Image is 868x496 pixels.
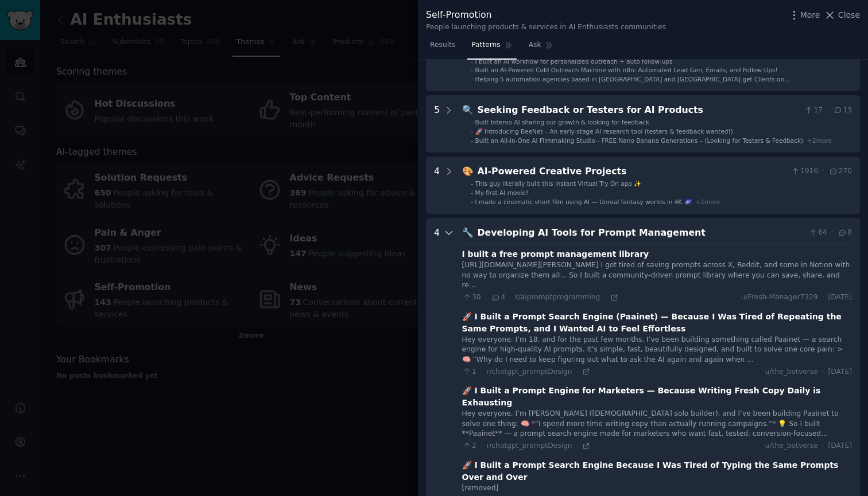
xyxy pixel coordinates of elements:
[828,292,852,303] span: [DATE]
[828,441,852,451] span: [DATE]
[765,367,818,377] span: u/the_botverse
[808,228,827,238] span: 64
[604,294,606,302] span: ·
[462,104,474,115] span: 🔍
[478,165,786,179] div: AI-Powered Creative Projects
[828,367,852,377] span: [DATE]
[529,40,541,50] span: Ask
[471,198,473,206] div: -
[434,42,440,83] div: 6
[822,367,824,377] span: ·
[471,66,473,74] div: -
[471,189,473,197] div: -
[462,260,852,291] div: [URL][DOMAIN_NAME][PERSON_NAME] I got tired of saving prompts across X, Reddit, and some in Notio...
[478,103,800,118] div: Seeking Feedback or Testers for AI Products
[475,119,649,126] span: Built Intervo AI sharing our growth & looking for feedback
[434,103,440,144] div: 5
[838,228,852,238] span: 8
[491,292,505,303] span: 4
[462,483,852,494] div: [removed]
[462,409,852,439] div: Hey everyone, I’m [PERSON_NAME] ([DEMOGRAPHIC_DATA] solo builder), and I’ve been building Paainet...
[480,442,482,450] span: ·
[462,385,852,409] div: 🚀 I Built a Prompt Engine for Marketers — Because Writing Fresh Copy Daily is Exhausting
[471,40,500,50] span: Patterns
[475,198,692,205] span: I made a cinematic short film using AI — Unreal fantasy worlds in 4K 🌌
[467,36,516,60] a: Patterns
[485,294,487,302] span: ·
[804,106,823,116] span: 17
[800,9,820,21] span: More
[828,166,852,177] span: 270
[471,118,473,126] div: -
[475,189,529,196] span: My first AI movie!
[475,137,804,144] span: Built an All-in-One AI Filmmaking Studio - FREE Nano Banana Generations – (Looking for Testers & ...
[824,9,860,21] button: Close
[475,180,642,187] span: This guy literally built this instant Virtual Try On app ✨
[471,57,473,65] div: -
[475,76,790,91] span: Helping 5 automation agencies based in [GEOGRAPHIC_DATA] and [GEOGRAPHIC_DATA] get Clients on Com...
[462,292,481,303] span: 30
[486,442,572,450] span: r/chatgpt_promptDesign
[822,441,824,451] span: ·
[576,368,578,376] span: ·
[696,198,720,205] span: + 1 more
[833,106,852,116] span: 13
[788,9,820,21] button: More
[475,67,778,73] span: Built an AI-Powered Cold Outreach Machine with n8n: Automated Lead Gen, Emails, and Follow-Ups!
[486,368,572,376] span: r/chatgpt_promptDesign
[838,9,860,21] span: Close
[471,179,473,188] div: -
[426,8,666,22] div: Self-Promotion
[471,136,473,144] div: -
[480,368,482,376] span: ·
[462,311,852,335] div: 🚀 I Built a Prompt Search Engine (Paainet) — Because I Was Tired of Repeating the Same Prompts, a...
[822,166,824,177] span: ·
[471,75,473,83] div: -
[462,248,649,260] div: I built a free prompt management library
[471,127,473,135] div: -
[475,128,733,135] span: 🚀 Introducing BeeNet – An early-stage AI research tool (testers & feedback wanted!)
[831,228,834,238] span: ·
[462,166,474,177] span: 🎨
[462,335,852,365] div: Hey everyone, I’m 18, and for the past few months, I’ve been building something called Paainet — ...
[430,40,455,50] span: Results
[827,106,829,116] span: ·
[462,441,476,451] span: 2
[509,294,511,302] span: ·
[462,459,852,483] div: 🚀 I Built a Prompt Search Engine Because I Was Tired of Typing the Same Prompts Over and Over
[790,166,819,177] span: 1916
[516,293,600,301] span: r/aipromptprogramming
[475,58,673,65] span: I built an AI workflow for personalized outreach + auto follow-ups
[478,226,804,240] div: Developing AI Tools for Prompt Management
[462,227,474,238] span: 🔧
[462,367,476,377] span: 1
[741,292,818,303] span: u/Fresh-Manager7329
[822,292,824,303] span: ·
[426,36,459,60] a: Results
[576,442,578,450] span: ·
[426,22,666,33] div: People launching products & services in AI Enthusiasts communities
[434,165,440,206] div: 4
[525,36,557,60] a: Ask
[765,441,818,451] span: u/the_botverse
[807,137,832,144] span: + 2 more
